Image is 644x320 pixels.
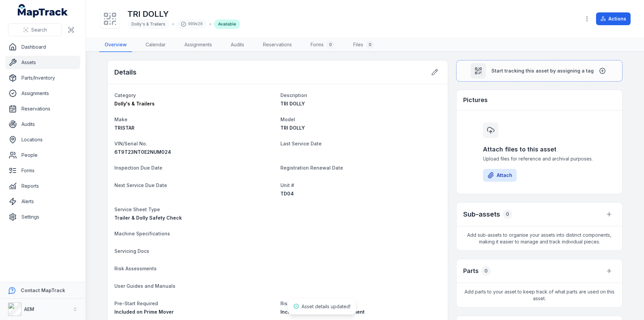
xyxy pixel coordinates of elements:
[280,101,305,106] span: TRI DOLLY
[114,141,147,146] span: VIN/Serial No.
[5,102,80,116] a: Reservations
[225,38,250,52] a: Audits
[114,67,137,77] h2: Details
[24,306,34,312] strong: AEM
[280,309,365,315] span: Included on Truck Risk Assessment
[348,38,379,52] a: Files0
[31,27,47,33] span: Search
[179,38,217,52] a: Assignments
[114,149,171,155] span: 6T9T23NT0E2NUM024
[114,182,167,188] span: Next Service Due Date
[483,145,596,154] h3: Attach files to this asset
[18,4,68,17] a: MapTrack
[5,118,80,131] a: Audits
[302,304,351,309] span: Asset details updated!
[280,182,294,188] span: Unit #
[127,9,240,19] h1: TRI DOLLY
[114,301,158,306] span: Pre-Start Required
[456,60,623,82] button: Start tracking this asset by assigning a tag
[114,101,155,106] span: Dolly's & Trailers
[114,165,162,171] span: Inspection Due Date
[280,301,342,306] span: Risk Assessment needed?
[5,40,80,54] a: Dashboard
[503,210,512,219] div: 0
[5,210,80,224] a: Settings
[326,41,334,49] div: 0
[177,19,207,29] div: 009e28
[481,266,491,276] div: 0
[258,38,297,52] a: Reservations
[596,12,631,25] button: Actions
[280,191,294,196] span: TD04
[280,125,305,131] span: TRI DOLLY
[5,179,80,193] a: Reports
[5,133,80,146] a: Locations
[280,117,295,122] span: Model
[457,226,622,250] span: Add sub-assets to organise your assets into distinct components, making it easier to manage and t...
[214,19,240,29] div: Available
[8,24,62,36] button: Search
[114,231,170,236] span: Machine Specifications
[463,266,479,276] h3: Parts
[463,210,500,219] h2: Sub-assets
[280,141,322,146] span: Last Service Date
[114,283,175,289] span: User Guides and Manuals
[114,266,157,271] span: Risk Assessments
[99,38,132,52] a: Overview
[114,92,136,98] span: Category
[114,248,149,254] span: Servicing Docs
[5,87,80,100] a: Assignments
[114,117,127,122] span: Make
[366,41,374,49] div: 0
[5,148,80,162] a: People
[280,165,343,171] span: Registration Renewal Date
[21,287,65,293] strong: Contact MapTrack
[457,283,622,307] span: Add parts to your asset to keep track of what parts are used on this asset.
[5,164,80,177] a: Forms
[5,195,80,208] a: Alerts
[5,71,80,85] a: Parts/Inventory
[131,21,165,27] span: Dolly's & Trailers
[463,95,488,105] h3: Pictures
[483,169,517,182] button: Attach
[280,92,307,98] span: Description
[305,38,340,52] a: Forms0
[483,155,596,162] span: Upload files for reference and archival purposes.
[491,67,594,74] span: Start tracking this asset by assigning a tag
[114,215,182,221] span: Trailer & Dolly Safety Check
[114,207,160,212] span: Service Sheet Type
[140,38,171,52] a: Calendar
[114,125,135,131] span: TRISTAR
[114,309,174,315] span: Included on Prime Mover
[5,56,80,69] a: Assets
